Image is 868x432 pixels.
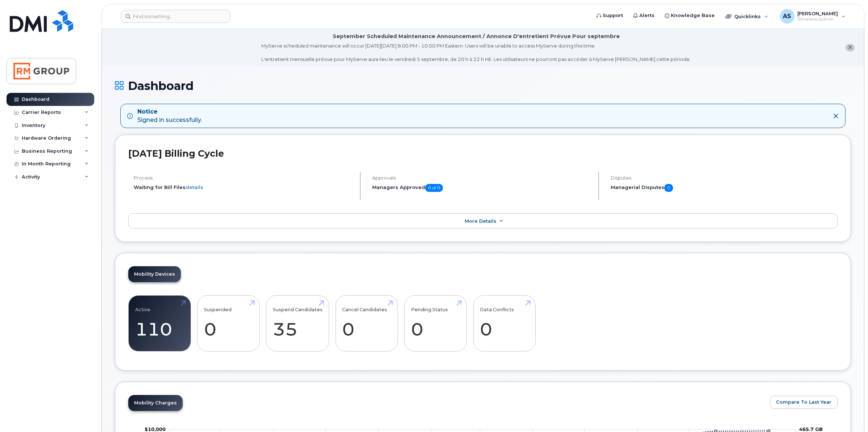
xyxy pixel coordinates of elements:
a: details [186,184,203,190]
h4: Process [134,175,354,181]
div: September Scheduled Maintenance Announcement / Annonce D'entretient Prévue Pour septembre [333,33,620,40]
a: Pending Status 0 [411,300,460,347]
a: Active 110 [135,300,184,347]
span: 0 of 0 [425,184,443,192]
h5: Managerial Disputes [611,184,838,192]
tspan: $10,000 [145,426,166,432]
a: Mobility Devices [128,266,181,282]
a: Data Conflicts 0 [480,300,529,347]
li: Waiting for Bill Files [134,184,354,191]
g: $0 [145,426,166,432]
a: Mobility Charges [128,395,183,411]
h5: Managers Approved [372,184,592,192]
h1: Dashboard [115,79,851,92]
span: Compare To Last Year [776,399,831,406]
span: 0 [664,184,673,192]
div: MyServe scheduled maintenance will occur [DATE][DATE] 8:00 PM - 10:00 PM Eastern. Users will be u... [261,42,691,63]
a: Cancel Candidates 0 [342,300,391,347]
h4: Approvals [372,175,592,181]
a: Suspend Candidates 35 [273,300,323,347]
a: Suspended 0 [204,300,253,347]
tspan: 465.7 GB [799,426,823,432]
button: Compare To Last Year [770,396,838,409]
h2: [DATE] Billing Cycle [128,148,838,159]
button: close notification [846,44,855,52]
h4: Disputes [611,175,838,181]
span: More Details [465,218,497,224]
strong: Notice [137,108,202,116]
div: Signed in successfully. [137,108,202,124]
